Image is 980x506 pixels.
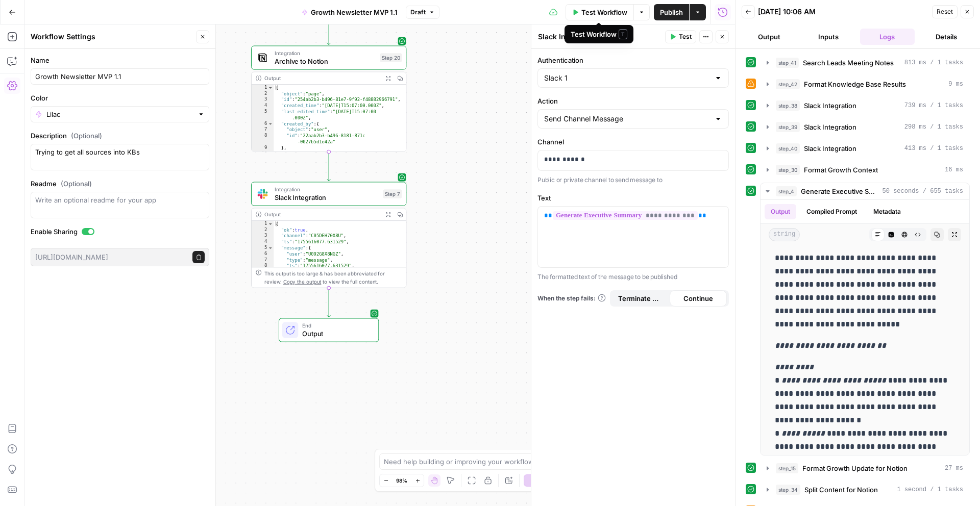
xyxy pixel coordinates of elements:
[904,58,963,67] span: 813 ms / 1 tasks
[31,179,209,189] label: Readme
[383,189,402,198] div: Step 7
[327,152,330,181] g: Edge from step_20 to step_7
[660,7,683,17] span: Publish
[327,16,330,45] g: Edge from step_34 to step_20
[776,58,799,68] span: step_41
[252,133,274,145] div: 8
[742,29,797,45] button: Output
[566,4,634,20] button: Test Workflow
[252,109,274,121] div: 5
[264,269,402,285] div: This output is too large & has been abbreviated for review. to view the full content.
[769,228,800,241] span: string
[71,131,102,141] span: (Optional)
[275,192,379,203] span: Slack Integration
[679,32,692,41] span: Test
[761,97,969,114] button: 739 ms / 1 tasks
[776,186,797,196] span: step_4
[761,55,969,71] button: 813 ms / 1 tasks
[302,321,371,330] span: End
[251,45,406,151] div: IntegrationArchive to NotionStep 20Output{ "object":"page", "id":"254ab2b3-b496-81e7-9f92-f488829...
[761,183,969,199] button: 50 seconds / 655 tasks
[35,71,205,82] input: Untitled
[761,76,969,92] button: 9 ms
[761,119,969,135] button: 298 ms / 1 tasks
[904,122,963,132] span: 298 ms / 1 tasks
[267,151,273,157] span: Toggle code folding, rows 10 through 13
[761,460,969,476] button: 27 ms
[302,328,371,339] span: Output
[860,29,915,45] button: Logs
[252,239,274,245] div: 4
[252,251,274,257] div: 6
[937,7,953,16] span: Reset
[538,32,598,42] textarea: Slack Integration
[801,186,878,196] span: Generate Executive Summary
[761,140,969,157] button: 413 ms / 1 tasks
[544,73,710,83] input: Slack 1
[537,55,729,65] label: Authentication
[46,109,193,119] input: Lilac
[765,204,796,219] button: Output
[311,7,398,17] span: Growth Newsletter MVP 1.1
[410,8,426,17] span: Draft
[619,29,627,39] span: T
[804,143,856,154] span: Slack Integration
[396,476,407,485] span: 98%
[761,162,969,178] button: 16 ms
[283,279,322,285] span: Copy the output
[571,29,627,39] div: Test Workflow
[537,96,729,106] label: Action
[31,32,193,42] div: Workflow Settings
[31,55,209,65] label: Name
[932,5,958,18] button: Reset
[252,85,274,91] div: 1
[800,204,863,219] button: Compiled Prompt
[267,245,273,251] span: Toggle code folding, rows 5 through 12
[252,245,274,251] div: 5
[296,4,404,20] button: Growth Newsletter MVP 1.1
[904,144,963,153] span: 413 ms / 1 tasks
[537,272,729,282] p: The formatted text of the message to be published
[665,30,696,43] button: Test
[275,49,376,57] span: Integration
[252,145,274,151] div: 9
[31,131,209,141] label: Description
[258,53,268,63] img: Notion_app_logo.png
[948,80,963,89] span: 9 ms
[761,482,969,498] button: 1 second / 1 tasks
[776,79,800,89] span: step_42
[776,122,800,132] span: step_39
[267,121,273,127] span: Toggle code folding, rows 6 through 9
[612,290,670,307] button: Terminate Workflow
[883,187,963,196] span: 50 seconds / 655 tasks
[904,101,963,110] span: 739 ms / 1 tasks
[275,185,379,193] span: Integration
[804,485,878,495] span: Split Content for Notion
[776,100,800,111] span: step_38
[581,7,627,17] span: Test Workflow
[537,294,606,303] a: When the step fails:
[945,464,963,473] span: 27 ms
[258,189,268,199] img: Slack-mark-RGB.png
[919,29,974,45] button: Details
[252,151,274,157] div: 10
[251,318,406,342] div: EndOutput
[275,56,376,66] span: Archive to Notion
[618,293,664,303] span: Terminate Workflow
[252,221,274,227] div: 1
[252,227,274,233] div: 2
[804,165,878,175] span: Format Growth Context
[804,79,906,89] span: Format Knowledge Base Results
[804,122,856,132] span: Slack Integration
[251,182,406,288] div: IntegrationSlack IntegrationStep 7Output{ "ok":true, "channel":"C05DEH70X8U", "ts":"1755616077.63...
[264,74,379,82] div: Output
[867,204,907,219] button: Metadata
[252,121,274,127] div: 6
[683,293,713,303] span: Continue
[761,200,969,455] div: 50 seconds / 655 tasks
[380,53,402,62] div: Step 20
[804,100,856,111] span: Slack Integration
[252,97,274,103] div: 3
[252,127,274,133] div: 7
[544,114,710,124] input: Send Channel Message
